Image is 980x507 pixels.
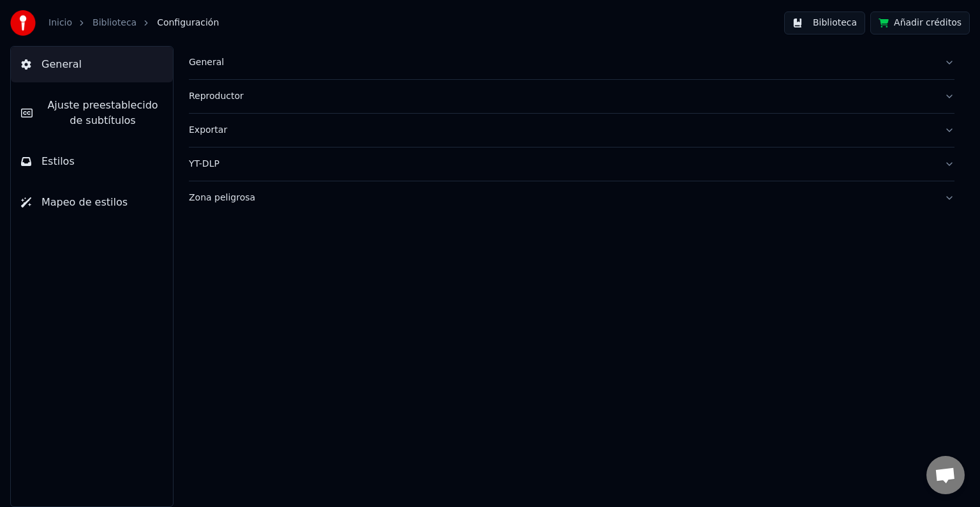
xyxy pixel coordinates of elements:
button: General [189,46,954,79]
span: Mapeo de estilos [41,195,128,210]
button: Estilos [11,144,173,179]
span: General [41,57,82,72]
div: Zona peligrosa [189,192,934,204]
div: General [189,56,934,69]
span: Estilos [41,154,75,169]
button: General [11,47,173,82]
button: Mapeo de estilos [11,185,173,220]
span: Ajuste preestablecido de subtítulos [43,98,163,128]
a: Biblioteca [93,17,137,29]
img: youka [10,10,36,36]
button: YT-DLP [189,148,954,181]
div: Chat abierto [926,456,965,494]
button: Reproductor [189,80,954,113]
button: Exportar [189,114,954,147]
button: Ajuste preestablecido de subtítulos [11,87,173,139]
nav: breadcrumb [48,17,219,29]
div: Reproductor [189,90,934,103]
button: Biblioteca [784,11,865,34]
span: Configuración [157,17,219,29]
button: Zona peligrosa [189,181,954,215]
a: Inicio [48,17,72,29]
div: Exportar [189,124,934,137]
button: Añadir créditos [870,11,970,34]
div: YT-DLP [189,158,934,170]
